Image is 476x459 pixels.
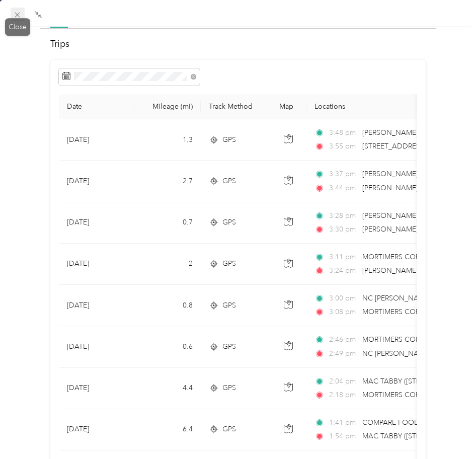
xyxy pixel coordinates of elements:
[59,326,134,367] td: [DATE]
[201,94,271,119] th: Track Method
[59,285,134,326] td: [DATE]
[222,341,236,352] span: GPS
[329,183,358,194] span: 3:44 pm
[59,161,134,202] td: [DATE]
[329,141,358,152] span: 3:55 pm
[222,300,236,311] span: GPS
[329,210,358,221] span: 3:28 pm
[222,217,236,228] span: GPS
[329,417,358,428] span: 1:41 pm
[59,409,134,450] td: [DATE]
[329,390,358,401] span: 2:18 pm
[134,94,201,119] th: Mileage (mi)
[329,265,358,276] span: 3:24 pm
[329,376,358,387] span: 2:04 pm
[222,176,236,187] span: GPS
[134,326,201,367] td: 0.6
[329,127,358,138] span: 3:48 pm
[362,377,472,386] span: MAC TABBY ([STREET_ADDRESS])
[134,244,201,285] td: 2
[134,202,201,244] td: 0.7
[59,202,134,244] td: [DATE]
[134,119,201,161] td: 1.3
[222,134,236,145] span: GPS
[329,224,358,235] span: 3:30 pm
[5,18,30,36] div: Close
[59,119,134,161] td: [DATE]
[222,382,236,394] span: GPS
[329,431,358,442] span: 1:54 pm
[222,258,236,269] span: GPS
[329,334,358,345] span: 2:46 pm
[329,348,358,359] span: 2:49 pm
[362,432,472,440] span: MAC TABBY ([STREET_ADDRESS])
[329,307,358,318] span: 3:08 pm
[50,37,426,51] h2: Trips
[222,424,236,435] span: GPS
[271,94,306,119] th: Map
[134,368,201,409] td: 4.4
[134,161,201,202] td: 2.7
[134,285,201,326] td: 0.8
[329,169,358,180] span: 3:37 pm
[59,244,134,285] td: [DATE]
[329,252,358,263] span: 3:11 pm
[134,409,201,450] td: 6.4
[59,368,134,409] td: [DATE]
[329,293,358,304] span: 3:00 pm
[59,94,134,119] th: Date
[420,403,476,459] iframe: Everlance-gr Chat Button Frame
